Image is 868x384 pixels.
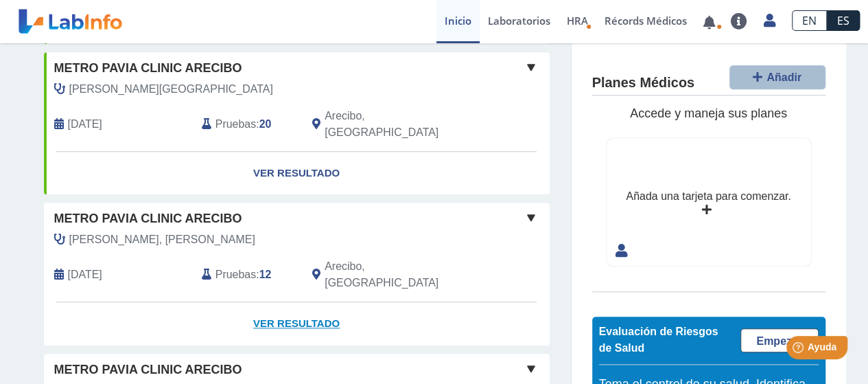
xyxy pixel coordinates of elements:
span: Pruebas [215,116,256,133]
span: Añadir [766,71,801,83]
div: : [191,108,302,141]
a: Ver Resultado [44,302,550,346]
span: 1899-12-30 [68,116,102,133]
iframe: Help widget launcher [746,330,853,369]
span: Metro Pavia Clinic Arecibo [54,59,242,78]
div: Añada una tarjeta para comenzar. [626,188,790,205]
span: Areizaga Montalvo, Marisol [69,81,273,98]
a: Empezar [740,328,819,352]
a: Ver Resultado [44,152,550,195]
span: Padilla Costoso, Lilliam [69,231,255,248]
span: Arecibo, PR [325,108,476,141]
span: Evaluación de Riesgos de Salud [599,326,718,354]
b: 12 [259,269,272,280]
span: Arecibo, PR [325,258,476,291]
h4: Planes Médicos [592,75,694,91]
div: : [191,258,302,291]
b: 20 [259,118,272,130]
span: HRA [567,14,588,27]
span: 2025-10-11 [68,267,102,283]
a: EN [792,10,827,31]
span: Metro Pavia Clinic Arecibo [54,361,242,379]
span: Pruebas [215,267,256,283]
span: Metro Pavia Clinic Arecibo [54,210,242,228]
span: Accede y maneja sus planes [630,106,787,120]
a: ES [827,10,860,31]
button: Añadir [729,65,825,89]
